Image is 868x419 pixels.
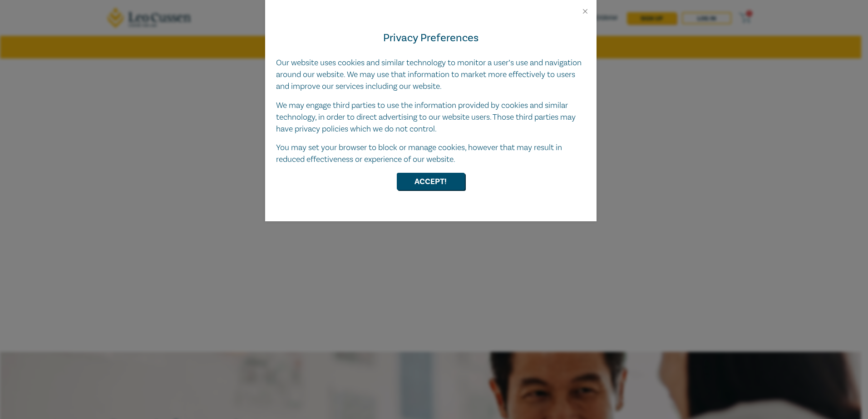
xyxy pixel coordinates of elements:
p: You may set your browser to block or manage cookies, however that may result in reduced effective... [276,142,586,166]
button: Close [581,7,589,15]
p: We may engage third parties to use the information provided by cookies and similar technology, in... [276,100,586,135]
button: Accept! [397,173,465,190]
p: Our website uses cookies and similar technology to monitor a user’s use and navigation around our... [276,57,586,93]
h4: Privacy Preferences [276,30,586,46]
